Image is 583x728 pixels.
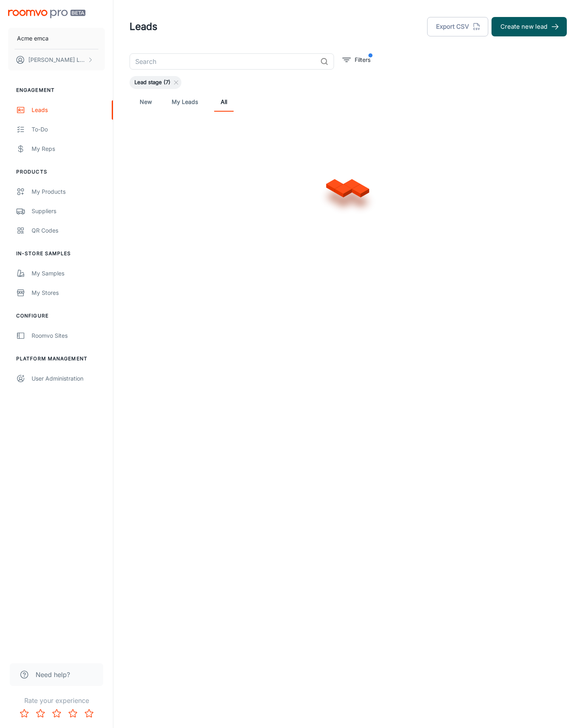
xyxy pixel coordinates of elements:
p: Filters [355,55,370,64]
a: New [136,92,155,112]
div: QR Codes [32,226,105,235]
span: Lead stage (7) [130,78,175,87]
div: My Stores [32,288,105,297]
div: To-do [32,125,105,134]
button: filter [340,53,372,66]
img: Roomvo PRO Beta [8,10,85,18]
a: My Leads [172,92,198,112]
div: My Reps [32,144,105,153]
div: My Samples [32,269,105,278]
div: My Products [32,187,105,196]
input: Search [130,53,317,70]
button: Create new lead [492,17,567,36]
div: Suppliers [32,207,105,216]
p: [PERSON_NAME] Leaptools [28,55,85,64]
div: Lead stage (7) [130,76,181,89]
div: Leads [32,106,105,114]
button: Export CSV [427,17,488,36]
a: All [214,92,234,112]
h1: Leads [130,19,157,34]
p: Acme emca [17,34,49,43]
button: [PERSON_NAME] Leaptools [8,49,105,70]
button: Acme emca [8,28,105,49]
